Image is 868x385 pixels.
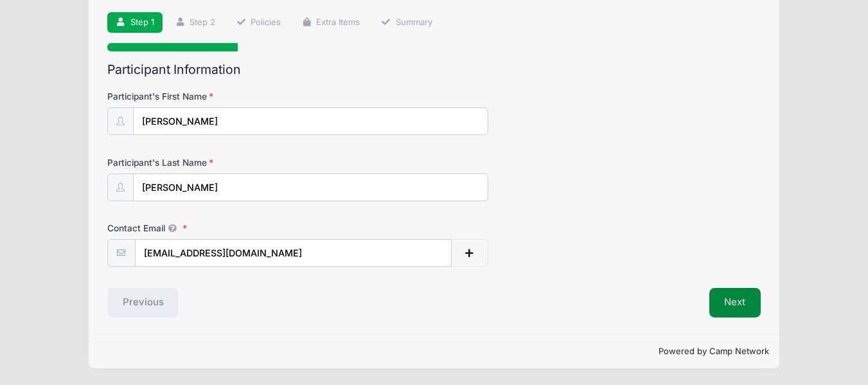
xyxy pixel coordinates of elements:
[227,12,289,33] a: Policies
[166,12,224,33] a: Step 2
[294,12,369,33] a: Extra Items
[135,239,452,267] input: email@email.com
[107,90,325,103] label: Participant's First Name
[107,62,761,77] h2: Participant Information
[133,174,488,201] input: Participant's Last Name
[709,288,761,318] button: Next
[107,156,325,169] label: Participant's Last Name
[133,107,488,135] input: Participant's First Name
[373,12,441,33] a: Summary
[99,345,769,358] p: Powered by Camp Network
[107,12,163,33] a: Step 1
[107,222,325,235] label: Contact Email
